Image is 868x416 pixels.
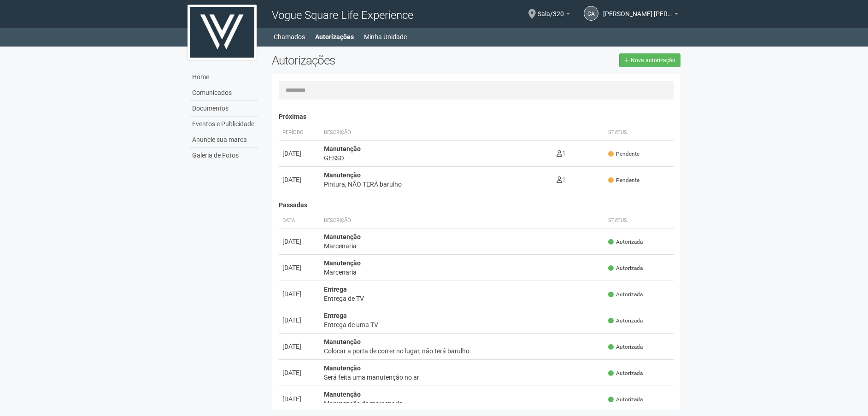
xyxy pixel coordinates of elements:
[584,6,598,21] a: CA
[282,289,317,299] div: [DATE]
[603,12,678,19] a: [PERSON_NAME] [PERSON_NAME]
[320,213,604,229] th: Descrição
[324,171,361,179] strong: Manutenção
[282,394,317,404] div: [DATE]
[538,12,570,19] a: Sala/320
[188,5,257,60] img: logo.jpg
[608,396,643,404] span: Autorizada
[608,176,639,184] span: Pendente
[538,1,564,18] span: Sala/320
[282,237,317,246] div: [DATE]
[324,320,601,329] div: Entrega de uma TV
[324,268,601,277] div: Marcenaria
[190,70,258,85] a: Home
[274,30,305,43] a: Chamados
[324,391,361,398] strong: Manutenção
[604,125,674,141] th: Status
[631,57,675,64] span: Nova autorização
[324,286,347,293] strong: Entrega
[608,317,643,325] span: Autorizada
[364,30,407,43] a: Minha Unidade
[272,9,413,22] span: Vogue Square Life Experience
[608,150,639,158] span: Pendente
[282,368,317,377] div: [DATE]
[279,125,320,141] th: Período
[557,150,566,157] span: 1
[279,113,674,120] h4: Próximas
[282,342,317,351] div: [DATE]
[324,399,601,408] div: Manutenção de marcenaria
[324,241,601,251] div: Marcenaria
[324,373,601,382] div: Será feita uma manutenção no ar
[608,369,643,377] span: Autorizada
[324,312,347,319] strong: Entrega
[190,117,258,132] a: Eventos e Publicidade
[282,263,317,272] div: [DATE]
[324,364,361,372] strong: Manutenção
[324,259,361,267] strong: Manutenção
[190,148,258,163] a: Galeria de Fotos
[604,213,674,229] th: Status
[282,175,317,184] div: [DATE]
[272,53,469,67] h2: Autorizações
[282,316,317,325] div: [DATE]
[619,53,680,67] a: Nova autorização
[324,153,549,163] div: GESSO
[190,85,258,101] a: Comunicados
[190,101,258,117] a: Documentos
[603,1,672,18] span: Caroline Antunes Venceslau Resende
[324,338,361,346] strong: Manutenção
[324,145,361,152] strong: Manutenção
[557,176,566,183] span: 1
[320,125,553,141] th: Descrição
[282,149,317,158] div: [DATE]
[608,264,643,272] span: Autorizada
[324,346,601,356] div: Colocar a porta de correr no lugar, não terá barulho
[279,202,674,209] h4: Passadas
[279,213,320,229] th: Data
[324,294,601,303] div: Entrega de TV
[190,132,258,148] a: Anuncie sua marca
[324,180,549,189] div: Pintura, NÃO TERÁ barulho
[608,238,643,246] span: Autorizada
[608,291,643,299] span: Autorizada
[315,30,354,43] a: Autorizações
[608,343,643,351] span: Autorizada
[324,233,361,240] strong: Manutenção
